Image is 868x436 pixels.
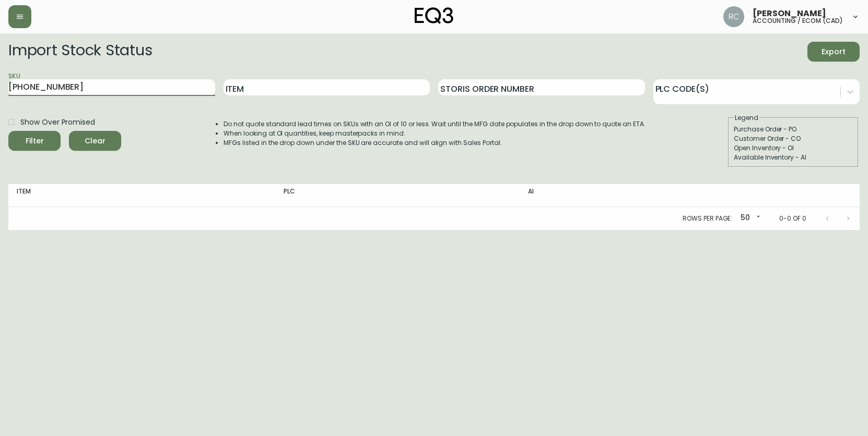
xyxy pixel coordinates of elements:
[224,119,646,129] li: Do not quote standard lead times on SKUs with an OI of 10 or less. Wait until the MFG date popula...
[816,45,851,58] span: Export
[753,18,843,24] h5: accounting / ecom (cad)
[734,153,853,162] div: Available Inventory - AI
[779,214,806,223] p: 0-0 of 0
[77,135,113,148] span: Clear
[224,129,646,138] li: When looking at OI quantities, keep masterpacks in mind.
[734,113,759,123] legend: Legend
[8,42,152,62] h2: Import Stock Status
[275,184,520,207] th: PLC
[8,131,61,151] button: Filter
[807,42,860,62] button: Export
[734,134,853,143] div: Customer Order - CO
[683,214,732,223] p: Rows per page:
[736,210,763,227] div: 50
[224,138,646,148] li: MFGs listed in the drop down under the SKU are accurate and will align with Sales Portal.
[723,6,744,27] img: f4ba4e02bd060be8f1386e3ca455bd0e
[69,131,121,151] button: Clear
[8,184,275,207] th: Item
[753,9,826,18] span: [PERSON_NAME]
[20,117,95,128] span: Show Over Promised
[734,143,853,153] div: Open Inventory - OI
[520,184,714,207] th: AI
[415,7,453,24] img: logo
[734,125,853,134] div: Purchase Order - PO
